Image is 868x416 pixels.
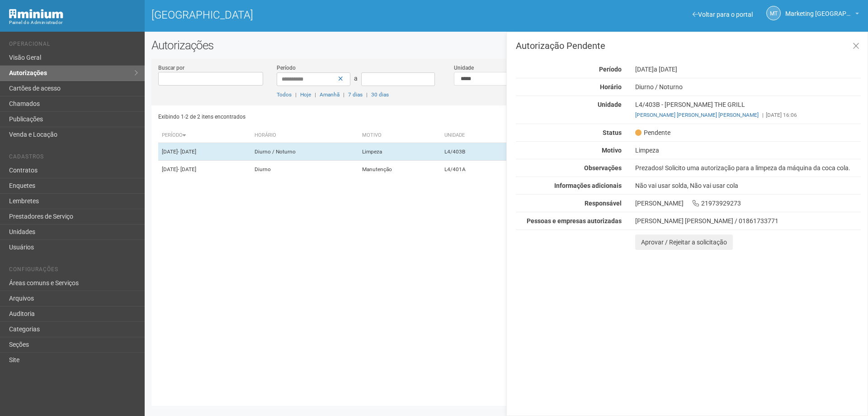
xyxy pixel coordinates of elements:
[371,91,389,98] a: 30 dias
[628,164,868,172] div: Prezados! Solicito uma autorização para a limpeza da máquina da coca cola.
[584,164,622,172] strong: Observações
[178,148,196,155] span: - [DATE]
[628,146,868,154] div: Limpeza
[635,112,759,118] a: [PERSON_NAME] [PERSON_NAME] [PERSON_NAME]
[158,64,184,72] label: Buscar por
[9,9,63,19] img: Minium
[554,182,622,189] strong: Informações adicionais
[516,41,861,50] h3: Autorização Pendente
[527,217,622,225] strong: Pessoas e empresas autorizadas
[366,91,368,98] span: |
[359,128,441,143] th: Motivo
[635,217,861,225] div: [PERSON_NAME] [PERSON_NAME] / 01861733771
[635,129,670,137] span: Pendente
[441,128,504,143] th: Unidade
[441,161,504,178] td: L4/401A
[504,128,621,143] th: Empresa
[628,100,868,119] div: L4/403B - [PERSON_NAME] THE GRILL
[251,128,359,143] th: Horário
[785,11,859,19] a: Marketing [GEOGRAPHIC_DATA]
[158,143,251,161] td: [DATE]
[359,161,441,178] td: Manutenção
[603,129,622,136] strong: Status
[151,38,861,52] h2: Autorizações
[693,11,753,18] a: Voltar para o portal
[441,143,504,161] td: L4/403B
[158,110,504,124] div: Exibindo 1-2 de 2 itens encontrados
[251,143,359,161] td: Diurno / Noturno
[348,91,363,98] a: 7 dias
[766,6,781,20] a: MT
[295,91,297,98] span: |
[602,147,622,154] strong: Motivo
[151,9,500,21] h1: [GEOGRAPHIC_DATA]
[785,1,853,17] span: Marketing Taquara Plaza
[628,65,868,73] div: [DATE]
[9,266,138,276] li: Configurações
[598,101,622,108] strong: Unidade
[454,64,474,72] label: Unidade
[178,166,196,172] span: - [DATE]
[635,111,861,119] div: [DATE] 16:06
[158,161,251,178] td: [DATE]
[251,161,359,178] td: Diurno
[628,199,868,207] div: [PERSON_NAME] 21973929273
[343,91,344,98] span: |
[628,182,868,190] div: Não vai usar solda, Não vai usar cola
[277,91,292,98] a: Todos
[600,83,622,91] strong: Horário
[504,161,621,178] td: REI DO BACALHAU
[158,128,251,143] th: Período
[635,234,733,250] button: Aprovar / Rejeitar a solicitação
[654,66,677,73] span: a [DATE]
[300,91,311,98] a: Hoje
[277,64,296,72] label: Período
[628,83,868,91] div: Diurno / Noturno
[9,19,138,27] div: Painel do Administrador
[599,66,622,73] strong: Período
[320,91,340,98] a: Amanhã
[354,75,358,82] span: a
[9,41,138,50] li: Operacional
[585,200,622,207] strong: Responsável
[315,91,316,98] span: |
[504,143,621,161] td: BILLY THE GRILL
[762,112,764,118] span: |
[9,153,138,163] li: Cadastros
[359,143,441,161] td: Limpeza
